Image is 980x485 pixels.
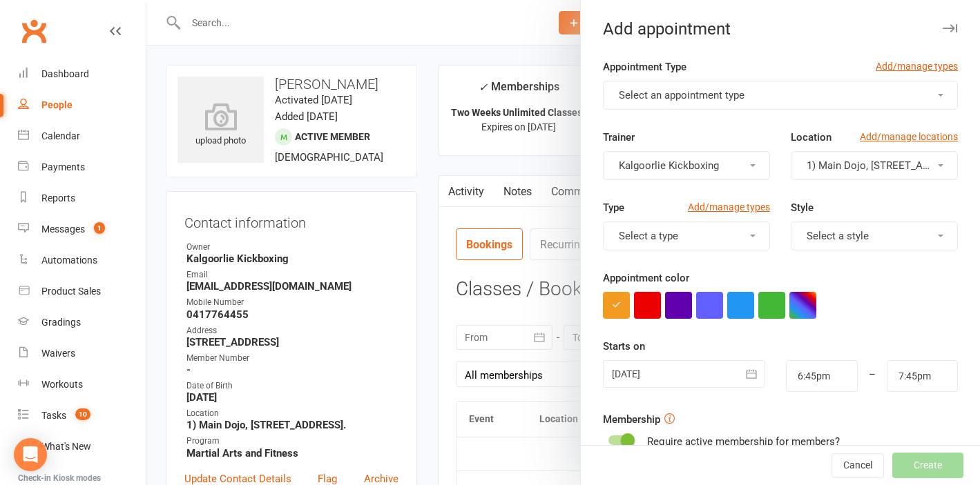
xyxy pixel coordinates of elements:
span: Select an appointment type [619,89,744,101]
a: Waivers [18,338,146,369]
label: Appointment color [603,270,689,286]
div: Open Intercom Messenger [14,438,47,471]
span: 1) Main Dojo, [STREET_ADDRESS]. [807,159,967,172]
div: People [41,99,73,110]
a: Product Sales [18,276,146,307]
span: 10 [75,408,90,420]
span: Kalgoorlie Kickboxing [619,159,719,172]
div: Product Sales [41,286,101,297]
a: Reports [18,183,146,214]
a: Add/manage locations [860,129,958,144]
a: Clubworx [17,14,51,48]
div: Waivers [41,348,75,359]
a: Add/manage types [688,199,770,215]
button: Select a style [791,221,958,250]
a: Automations [18,245,146,276]
span: Select a type [619,230,678,242]
div: Reports [41,192,75,204]
a: Gradings [18,307,146,338]
label: Style [791,199,814,216]
label: Starts on [603,338,645,355]
label: Location [791,129,832,146]
div: – [857,360,887,392]
a: Workouts [18,369,146,400]
div: Add appointment [581,19,980,39]
a: Dashboard [18,59,146,90]
label: Appointment Type [603,59,686,75]
div: Tasks [41,410,66,421]
div: Automations [41,255,97,266]
a: What's New [18,431,146,462]
a: Payments [18,152,146,183]
label: Trainer [603,129,635,146]
a: Calendar [18,121,146,152]
button: Kalgoorlie Kickboxing [603,151,770,180]
a: Tasks 10 [18,400,146,431]
span: 1 [94,222,105,234]
label: Type [603,199,624,216]
a: People [18,90,146,121]
button: Select a type [603,221,770,250]
div: What's New [41,441,91,452]
button: Select an appointment type [603,81,958,110]
div: Gradings [41,317,81,328]
a: Messages 1 [18,214,146,245]
button: Cancel [832,453,884,478]
div: Messages [41,224,85,235]
button: 1) Main Dojo, [STREET_ADDRESS]. [791,151,958,180]
div: Require active membership for members? [647,433,840,450]
div: Dashboard [41,68,89,79]
div: Calendar [41,130,80,141]
div: Payments [41,161,85,172]
span: Select a style [807,230,869,242]
label: Membership [603,411,660,428]
div: Workouts [41,379,83,390]
a: Add/manage types [876,59,958,74]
